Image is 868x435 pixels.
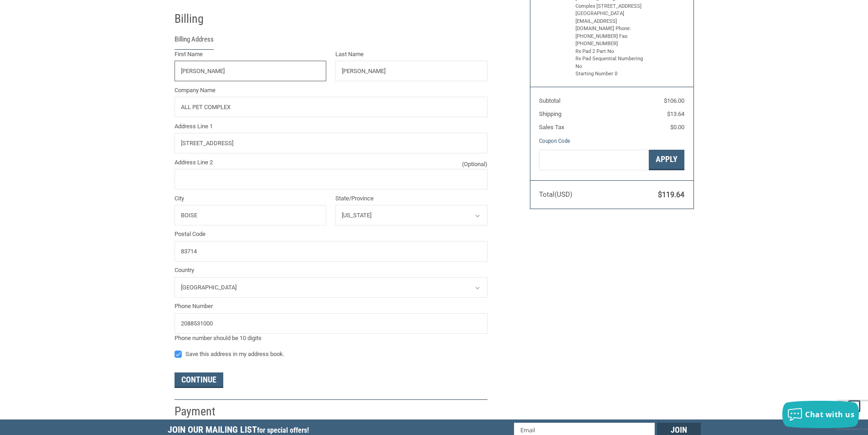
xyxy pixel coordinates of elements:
[175,302,488,311] label: Phone Number
[658,190,684,199] span: $119.64
[335,50,488,59] label: Last Name
[649,150,684,170] button: Apply
[175,372,223,388] button: Continue
[462,160,488,169] small: (Optional)
[175,122,488,131] label: Address Line 1
[575,55,646,70] li: Rx Pad Sequential Numbering No
[335,194,488,203] label: State/Province
[539,190,572,199] span: Total (USD)
[575,48,646,56] li: Rx Pad 2 Part No
[175,351,488,358] label: Save this address in my address book.
[539,97,560,104] span: Subtotal
[175,11,228,26] h2: Billing
[575,70,646,78] li: Starting Number 0
[175,158,488,167] label: Address Line 2
[782,401,859,428] button: Chat with us
[539,110,561,117] span: Shipping
[539,124,564,131] span: Sales Tax
[175,334,488,343] div: Phone number should be 10 digits
[664,97,684,104] span: $106.00
[539,137,570,144] a: Coupon Code
[175,50,327,59] label: First Name
[805,409,854,419] span: Chat with us
[175,34,214,49] legend: Billing Address
[175,404,228,419] h2: Payment
[539,150,649,170] input: Gift Certificate or Coupon Code
[667,110,684,117] span: $13.64
[175,86,488,95] label: Company Name
[175,194,327,203] label: City
[175,266,488,275] label: Country
[257,426,309,435] span: for special offers!
[670,124,684,131] span: $0.00
[175,230,488,239] label: Postal Code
